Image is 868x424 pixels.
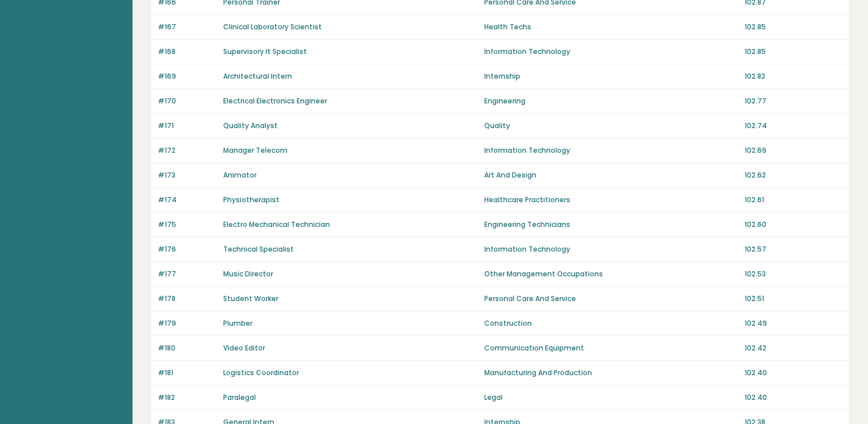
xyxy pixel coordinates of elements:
a: Paralegal [223,392,256,402]
a: Architectural Intern [223,71,292,81]
p: Construction [484,318,737,329]
a: Manager Telecom [223,145,287,155]
p: Engineering Technicians [484,219,737,230]
a: Electrical Electronics Engineer [223,96,327,106]
p: Other Management Occupations [484,269,737,279]
p: 102.57 [745,244,842,255]
p: Manufacturing And Production [484,368,737,378]
p: 102.74 [745,121,842,131]
p: #182 [158,392,216,403]
p: 102.69 [745,145,842,156]
p: 102.61 [745,195,842,205]
a: Electro Mechanical Technician [223,219,330,229]
p: #177 [158,269,216,279]
p: #170 [158,96,216,106]
p: Internship [484,71,737,82]
p: Information Technology [484,47,737,57]
p: #171 [158,121,216,131]
p: 102.40 [745,392,842,403]
a: Clinical Laboratory Scientist [223,22,322,32]
p: #178 [158,294,216,304]
a: Logistics Coordinator [223,368,299,377]
p: 102.60 [745,219,842,230]
p: Information Technology [484,244,737,255]
p: 102.85 [745,47,842,57]
p: 102.49 [745,318,842,329]
p: #175 [158,219,216,230]
a: Student Worker [223,294,278,303]
a: Supervisory It Specialist [223,47,307,56]
a: Video Editor [223,343,265,353]
p: Health Techs [484,22,737,32]
p: Quality [484,121,737,131]
p: #176 [158,244,216,255]
a: Plumber [223,318,252,328]
p: 102.53 [745,269,842,279]
p: 102.85 [745,22,842,32]
p: #179 [158,318,216,329]
p: 102.42 [745,343,842,353]
p: Healthcare Practitioners [484,195,737,205]
p: Information Technology [484,145,737,156]
p: #180 [158,343,216,353]
a: Physiotherapist [223,195,279,205]
p: Engineering [484,96,737,106]
a: Quality Analyst [223,121,278,130]
p: #174 [158,195,216,205]
p: 102.51 [745,294,842,304]
p: 102.77 [745,96,842,106]
p: Personal Care And Service [484,294,737,304]
p: #181 [158,368,216,378]
a: Music Director [223,269,273,279]
p: Communication Equipment [484,343,737,353]
a: Animator [223,170,256,180]
p: #168 [158,47,216,57]
p: #172 [158,145,216,156]
p: #167 [158,22,216,32]
p: #169 [158,71,216,82]
a: Technical Specialist [223,244,294,254]
p: 102.62 [745,170,842,180]
p: Legal [484,392,737,403]
p: Art And Design [484,170,737,180]
p: 102.40 [745,368,842,378]
p: 102.82 [745,71,842,82]
p: #173 [158,170,216,180]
